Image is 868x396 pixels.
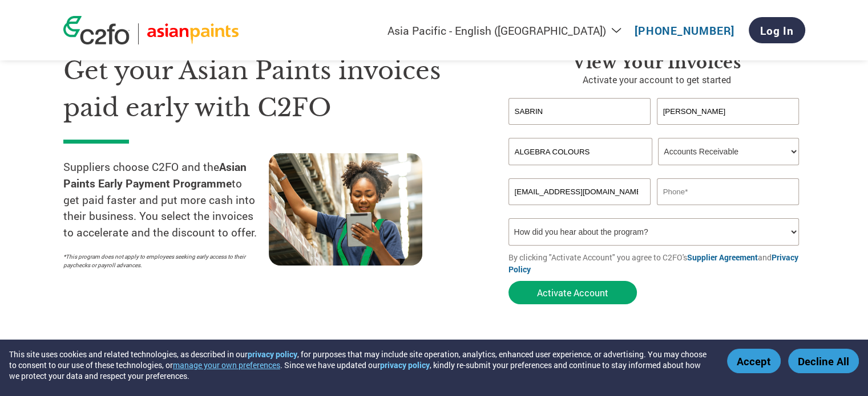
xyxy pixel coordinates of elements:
button: manage your own preferences [173,360,280,370]
a: privacy policy [248,349,297,360]
p: Suppliers choose C2FO and the to get paid faster and put more cash into their business. You selec... [63,159,269,241]
div: Invalid last name or last name is too long [657,126,800,133]
div: Invalid first name or first name is too long [508,126,651,133]
button: Activate Account [508,281,637,304]
p: *This program does not apply to employees seeking early access to their paychecks or payroll adva... [63,252,257,270]
h1: Get your Asian Paints invoices paid early with C2FO [63,52,474,126]
input: Invalid Email format [508,178,651,205]
a: privacy policy [380,360,430,370]
button: Decline All [788,349,859,373]
img: supply chain worker [269,153,422,266]
a: [PHONE_NUMBER] [635,23,734,38]
input: Phone* [657,178,800,205]
a: Supplier Agreement [687,252,758,263]
button: Accept [727,349,781,373]
input: Your company name* [508,138,652,165]
a: Privacy Policy [508,252,798,275]
a: Log In [749,17,805,43]
input: First Name* [508,98,651,125]
p: By clicking "Activate Account" you agree to C2FO's and [508,251,805,275]
div: This site uses cookies and related technologies, as described in our , for purposes that may incl... [9,349,710,381]
div: Inavlid Phone Number [657,206,800,214]
h3: View your invoices [508,52,805,73]
p: Activate your account to get started [508,73,805,87]
strong: Asian Paints Early Payment Programme [63,160,247,190]
img: Asian Paints [147,23,239,44]
img: c2fo logo [63,16,130,44]
select: Title/Role [658,138,799,165]
input: Last Name* [657,98,800,125]
div: Inavlid Email Address [508,206,651,214]
div: Invalid company name or company name is too long [508,166,800,174]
